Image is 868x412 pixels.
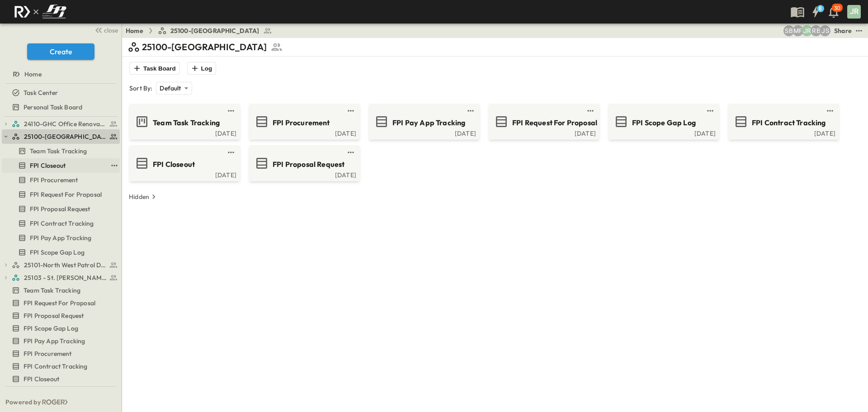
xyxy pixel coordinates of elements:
[371,129,476,136] div: [DATE]
[251,156,356,170] a: FPI Proposal Request
[24,324,78,333] span: FPI Scope Gap Log
[30,204,90,213] span: FPI Proposal Request
[273,159,344,170] span: FPI Proposal Request
[2,308,120,323] div: FPI Proposal Requesttest
[834,5,840,12] p: 30
[131,156,236,170] a: FPI Closeout
[24,70,42,79] span: Home
[24,119,107,128] span: 24110-GHC Office Renovations
[226,105,236,116] button: test
[30,147,87,156] span: Team Task Tracking
[2,245,120,260] div: FPI Scope Gap Logtest
[465,105,476,116] button: test
[170,26,259,35] span: 25100-[GEOGRAPHIC_DATA]
[12,118,118,130] a: 24110-GHC Office Renovations
[129,84,152,93] p: Sort By:
[820,25,830,36] div: Jesse Sullivan (jsullivan@fpibuilders.com)
[251,114,356,129] a: FPI Procurement
[158,26,272,35] a: 25100-[GEOGRAPHIC_DATA]
[2,359,120,374] div: FPI Contract Trackingtest
[24,391,44,400] span: Hidden
[131,129,236,136] a: [DATE]
[2,158,120,173] div: FPI Closeouttest
[2,101,118,114] a: Personal Task Board
[24,349,72,358] span: FPI Procurement
[2,284,118,297] a: Team Task Tracking
[24,298,95,308] span: FPI Request For Proposal
[131,170,236,178] div: [DATE]
[153,118,220,128] span: Team Task Tracking
[2,145,118,157] a: Team Task Tracking
[491,114,596,129] a: FPI Request For Proposal
[156,82,192,95] div: Default
[2,372,120,386] div: FPI Closeouttest
[24,311,84,320] span: FPI Proposal Request
[129,192,149,201] p: Hidden
[24,260,107,270] span: 25101-North West Patrol Division
[811,25,821,36] div: Regina Barnett (rbarnett@fpibuilders.com)
[512,118,597,128] span: FPI Request For Proposal
[345,105,356,116] button: test
[12,271,118,284] a: 25103 - St. [PERSON_NAME] Phase 2
[131,114,236,129] a: Team Task Tracking
[11,2,70,21] img: c8d7d1ed905e502e8f77bf7063faec64e13b34fdb1f2bdd94b0e311fc34f8000.png
[2,173,120,187] div: FPI Procurementtest
[24,273,107,282] span: 25103 - St. [PERSON_NAME] Phase 2
[2,270,120,285] div: 25103 - St. [PERSON_NAME] Phase 2test
[2,117,120,131] div: 24110-GHC Office Renovationstest
[30,175,78,185] span: FPI Procurement
[251,170,356,178] a: [DATE]
[2,216,120,231] div: FPI Contract Trackingtest
[392,118,465,128] span: FPI Pay App Tracking
[27,43,94,60] button: Create
[847,5,861,19] div: JR
[730,129,835,136] a: [DATE]
[24,286,80,295] span: Team Task Tracking
[126,26,143,35] a: Home
[793,25,803,36] div: Monica Pruteanu (mpruteanu@fpibuilders.com)
[2,258,120,272] div: 25101-North West Patrol Divisiontest
[2,159,107,172] a: FPI Closeout
[153,159,195,170] span: FPI Closeout
[491,129,596,136] div: [DATE]
[226,147,236,158] button: test
[807,4,825,20] button: 8
[854,25,864,36] button: test
[585,105,596,116] button: test
[24,88,58,97] span: Task Center
[2,360,118,373] a: FPI Contract Tracking
[24,336,85,346] span: FPI Pay App Tracking
[819,5,822,12] h6: 8
[2,296,120,310] div: FPI Request For Proposaltest
[705,105,716,116] button: test
[91,24,120,36] button: close
[109,160,120,171] button: test
[2,283,120,298] div: Team Task Trackingtest
[371,114,476,129] a: FPI Pay App Tracking
[2,217,118,230] a: FPI Contract Tracking
[2,187,120,202] div: FPI Request For Proposaltest
[2,373,118,385] a: FPI Closeout
[752,118,826,128] span: FPI Contract Tracking
[2,309,118,322] a: FPI Proposal Request
[129,62,180,75] button: Task Board
[24,374,59,384] span: FPI Closeout
[187,62,216,75] button: Log
[632,118,696,128] span: FPI Scope Gap Log
[2,334,120,348] div: FPI Pay App Trackingtest
[104,26,118,35] span: close
[2,174,118,186] a: FPI Procurement
[251,129,356,136] a: [DATE]
[610,129,716,136] a: [DATE]
[610,114,716,129] a: FPI Scope Gap Log
[825,105,835,116] button: test
[2,246,118,259] a: FPI Scope Gap Log
[2,232,118,244] a: FPI Pay App Tracking
[802,25,812,36] div: Jayden Ramirez (jramirez@fpibuilders.com)
[2,86,118,99] a: Task Center
[125,190,162,203] button: Hidden
[273,118,330,128] span: FPI Procurement
[160,84,181,93] p: Default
